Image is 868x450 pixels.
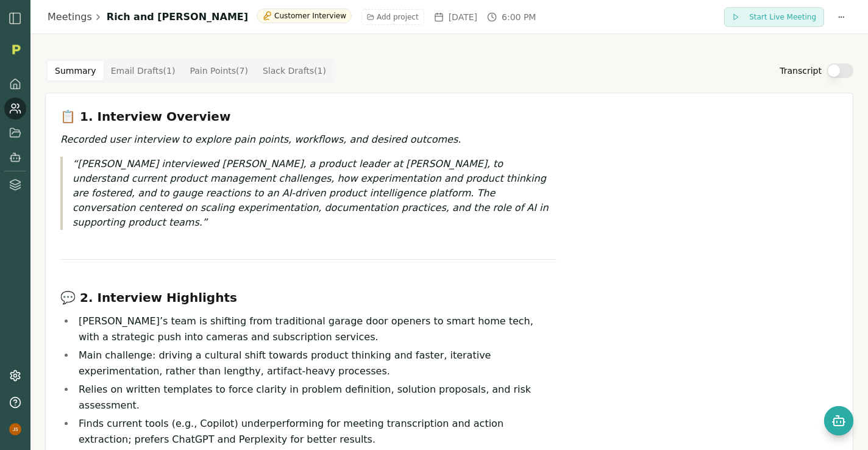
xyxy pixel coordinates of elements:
[9,423,21,435] img: profile
[7,40,25,59] img: Organization logo
[60,108,557,125] h3: 📋 1. Interview Overview
[377,12,419,22] span: Add project
[75,416,557,448] li: Finds current tools (e.g., Copilot) underperforming for meeting transcription and action extracti...
[255,61,333,80] button: Slack Drafts ( 1 )
[449,11,477,23] span: [DATE]
[75,382,557,413] li: Relies on written templates to force clarity in problem definition, solution proposals, and risk ...
[182,61,255,80] button: Pain Points ( 7 )
[60,134,461,145] em: Recorded user interview to explore pain points, workflows, and desired outcomes.
[75,313,557,345] li: [PERSON_NAME]’s team is shifting from traditional garage door openers to smart home tech, with a ...
[780,65,822,77] label: Transcript
[48,10,92,24] a: Meetings
[4,391,26,413] button: Help
[8,11,23,26] img: sidebar
[73,157,557,230] p: [PERSON_NAME] interviewed [PERSON_NAME], a product leader at [PERSON_NAME], to understand current...
[361,9,424,25] button: Add project
[60,289,557,306] h3: 💬 2. Interview Highlights
[724,7,824,27] button: Start Live Meeting
[104,61,183,80] button: Email Drafts ( 1 )
[257,9,352,23] div: Customer Interview
[824,406,853,435] button: Open chat
[48,61,104,80] button: Summary
[749,12,816,22] span: Start Live Meeting
[107,10,248,24] h1: Rich and [PERSON_NAME]
[502,11,536,23] span: 6:00 PM
[75,348,557,379] li: Main challenge: driving a cultural shift towards product thinking and faster, iterative experimen...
